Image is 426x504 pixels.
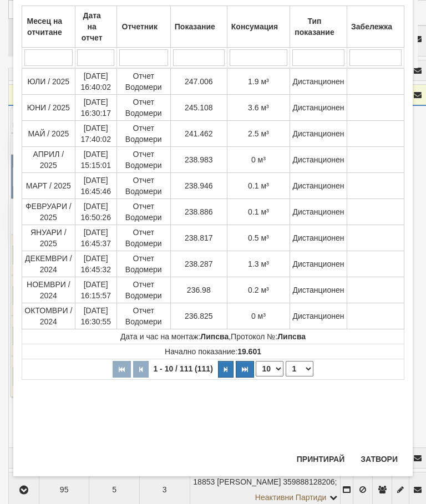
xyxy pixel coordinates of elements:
strong: 19.601 [237,347,261,356]
td: ЮЛИ / 2025 [22,68,75,95]
span: 0.1 м³ [248,207,269,216]
td: Отчет Водомери [116,303,170,329]
td: НОЕМВРИ / 2024 [22,277,75,303]
b: Забележка [351,22,392,31]
select: Страница номер [286,361,313,376]
td: Отчет Водомери [116,68,170,95]
span: Начално показание: [165,347,261,356]
button: Принтирай [290,450,351,468]
span: Протокол №: [231,332,306,341]
td: ЯНУАРИ / 2025 [22,225,75,251]
td: Отчет Водомери [116,172,170,198]
b: Отчетник [122,22,158,31]
strong: Липсва [277,332,306,341]
td: Отчет Водомери [116,94,170,120]
span: 0.2 м³ [248,286,269,294]
b: Консумация [231,22,278,31]
span: 0 м³ [251,312,266,320]
th: Дата на отчет: No sort applied, activate to apply an ascending sort [75,6,116,47]
b: Тип показание [295,17,334,37]
th: Тип показание: No sort applied, activate to apply an ascending sort [290,6,347,47]
b: Показание [175,22,215,31]
td: АПРИЛ / 2025 [22,146,75,172]
td: Дистанционен [290,303,347,329]
td: [DATE] 15:15:01 [75,146,116,172]
button: Затвори [354,450,404,468]
td: Дистанционен [290,146,347,172]
th: Забележка: No sort applied, activate to apply an ascending sort [347,6,404,47]
td: [DATE] 16:50:26 [75,198,116,225]
td: , [22,329,404,344]
b: Дата на отчет [82,11,103,42]
span: 238.946 [185,181,213,190]
span: 238.983 [185,155,213,164]
th: Отчетник: No sort applied, activate to apply an ascending sort [116,6,170,47]
td: Дистанционен [290,172,347,198]
td: Дистанционен [290,120,347,146]
button: Следваща страница [218,361,234,378]
span: 3.6 м³ [248,103,269,112]
td: [DATE] 16:15:57 [75,277,116,303]
td: МАЙ / 2025 [22,120,75,146]
span: 247.006 [185,77,213,86]
span: 1 - 10 / 111 (111) [150,364,215,373]
td: Отчет Водомери [116,146,170,172]
b: Месец на отчитане [27,17,63,37]
select: Брой редове на страница [256,361,283,376]
td: ДЕКЕМВРИ / 2024 [22,251,75,277]
td: [DATE] 16:40:02 [75,68,116,95]
td: Дистанционен [290,68,347,95]
th: Месец на отчитане: No sort applied, activate to apply an ascending sort [22,6,75,47]
td: Отчет Водомери [116,251,170,277]
button: Последна страница [236,361,254,378]
span: 0.1 м³ [248,181,269,190]
td: ЮНИ / 2025 [22,94,75,120]
td: [DATE] 16:45:32 [75,251,116,277]
td: [DATE] 16:30:17 [75,94,116,120]
td: Отчет Водомери [116,198,170,225]
span: 238.886 [185,207,213,216]
td: Дистанционен [290,198,347,225]
td: Дистанционен [290,277,347,303]
td: [DATE] 16:30:55 [75,303,116,329]
td: Отчет Водомери [116,277,170,303]
td: Отчет Водомери [116,120,170,146]
td: Отчет Водомери [116,225,170,251]
span: 236.825 [185,312,213,320]
span: 238.817 [185,233,213,242]
td: [DATE] 16:45:37 [75,225,116,251]
span: 2.5 м³ [248,129,269,138]
span: 0 м³ [251,155,266,164]
button: Първа страница [113,361,131,378]
td: Дистанционен [290,251,347,277]
td: ФЕВРУАРИ / 2025 [22,198,75,225]
span: 245.108 [185,103,213,112]
button: Предишна страница [133,361,149,378]
td: Дистанционен [290,94,347,120]
span: 0.5 м³ [248,233,269,242]
span: 236.98 [187,286,211,294]
td: [DATE] 17:40:02 [75,120,116,146]
strong: Липсва [200,332,229,341]
th: Консумация: No sort applied, activate to apply an ascending sort [227,6,290,47]
span: 241.462 [185,129,213,138]
td: ОКТОМВРИ / 2024 [22,303,75,329]
th: Показание: No sort applied, activate to apply an ascending sort [170,6,227,47]
span: 1.3 м³ [248,259,269,268]
td: [DATE] 16:45:46 [75,172,116,198]
span: Дата и час на монтаж: [120,332,229,341]
td: МАРТ / 2025 [22,172,75,198]
span: 1.9 м³ [248,77,269,86]
td: Дистанционен [290,225,347,251]
span: 238.287 [185,259,213,268]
